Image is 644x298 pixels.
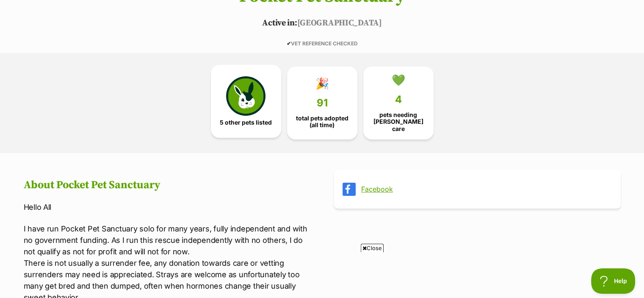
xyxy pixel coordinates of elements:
a: 🎉 91 total pets adopted (all time) [287,67,357,139]
icon: ✔ [287,40,291,47]
span: 91 [317,97,328,109]
span: total pets adopted (all time) [294,115,350,128]
iframe: Help Scout Beacon - Open [591,268,636,294]
span: Close [361,244,384,252]
span: 5 other pets listed [220,119,272,126]
img: bunny-icon-b786713a4a21a2fe6d13e954f4cb29d131f1b31f8a74b52ca2c6d2999bc34bbe.svg [226,76,265,115]
a: Facebook [361,185,609,193]
h2: About Pocket Pet Sanctuary [24,179,310,192]
span: pets needing [PERSON_NAME] care [370,111,426,132]
span: Active in: [262,18,297,28]
a: 💚 4 pets needing [PERSON_NAME] care [363,67,434,139]
div: 💚 [392,74,405,86]
div: 🎉 [315,77,329,90]
span: VET REFERENCE CHECKED [287,40,358,47]
iframe: Advertisement [168,256,476,294]
span: 4 [395,94,402,106]
p: [GEOGRAPHIC_DATA] [11,17,633,30]
p: Hello All [24,201,310,213]
a: 5 other pets listed [211,65,281,138]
